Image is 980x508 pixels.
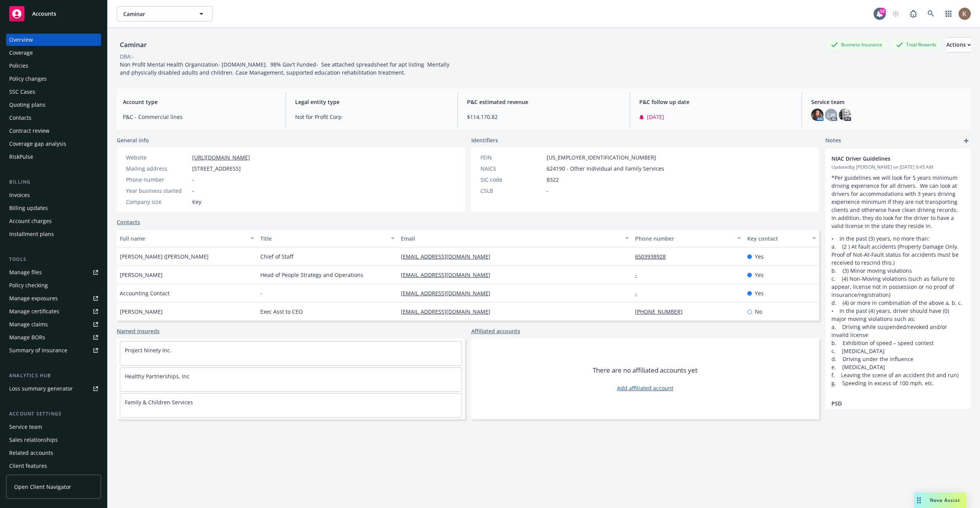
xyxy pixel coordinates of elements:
img: photo [959,8,971,20]
a: Manage files [6,266,101,278]
span: Notes [825,136,841,145]
div: Tools [6,256,101,263]
span: Updated by [PERSON_NAME] on [DATE] 1:23 PM [831,409,965,415]
div: CSLB [480,187,544,195]
div: Manage certificates [9,305,59,317]
img: photo [811,109,823,121]
button: Actions [946,37,971,52]
span: Yes [755,271,764,279]
a: Installment plans [6,228,101,240]
a: Summary of insurance [6,344,101,357]
span: General info [117,136,149,144]
a: [PHONE_NUMBER] [635,308,689,315]
a: Accounts [6,3,101,24]
p: *Per guidelines we will look for 5 years minimum driving experience for all drivers. We can look ... [831,174,965,230]
span: Accounts [32,11,56,17]
a: Contract review [6,125,101,137]
div: Drag to move [914,493,924,508]
div: Account charges [9,215,52,227]
a: Contacts [117,218,140,226]
div: NIAC Driver GuidelinesUpdatedby [PERSON_NAME] on [DATE] 9:45 AM*Per guidelines we will look for 5... [825,148,971,393]
span: NIAC Driver Guidelines [831,155,945,163]
button: Title [257,229,398,247]
a: Search [923,6,939,21]
span: Account type [123,98,276,106]
div: DBA: - [120,52,134,60]
span: Not for Profit Corp [295,113,449,121]
a: Manage BORs [6,331,101,344]
div: Email [401,234,621,243]
span: [PERSON_NAME] [120,271,163,279]
a: Manage certificates [6,305,101,317]
span: Accounting Contact [120,289,170,297]
img: photo [839,109,851,121]
span: Service team [811,98,965,106]
span: 8322 [547,176,559,184]
a: Client features [6,460,101,472]
div: SSC Cases [9,86,35,98]
a: - [635,290,643,297]
a: - [635,271,643,278]
div: Key contact [747,234,808,243]
span: $114,170.82 [467,113,621,121]
span: [PERSON_NAME] ([PERSON_NAME] [120,252,209,261]
div: Total Rewards [892,40,940,49]
span: Caminar [123,10,189,18]
div: FEIN [480,153,544,161]
div: Related accounts [9,447,53,459]
div: Loss summary generator [9,383,73,395]
div: Manage BORs [9,331,45,344]
a: Policy checking [6,279,101,291]
div: Sales relationships [9,434,58,446]
a: Sales relationships [6,434,101,446]
div: NAICS [480,164,544,173]
span: PSD [831,399,945,407]
span: [PERSON_NAME] [120,308,163,316]
div: Billing [6,178,101,186]
div: Service team [9,421,42,433]
button: Email [398,229,632,247]
span: Non Profit Mental Health Organization- [DOMAIN_NAME]. 98% Gov't Funded- See attached spreadsheet ... [120,61,451,76]
div: Analytics hub [6,372,101,379]
span: Updated by [PERSON_NAME] on [DATE] 9:45 AM [831,164,965,171]
div: Contacts [9,112,31,124]
span: 624190 - Other Individual and Family Services [547,164,664,173]
a: Related accounts [6,447,101,459]
a: Contacts [6,112,101,124]
span: - [192,176,194,184]
div: Coverage [9,47,33,59]
div: Business Insurance [827,40,886,49]
a: Switch app [941,6,956,21]
a: Coverage [6,47,101,59]
div: Phone number [126,176,189,184]
a: Policy changes [6,73,101,85]
div: Mailing address [126,164,189,173]
div: Title [260,234,386,243]
div: Full name [120,234,246,243]
span: [DATE] [647,113,664,121]
span: Head of People Strategy and Operations [260,271,363,279]
button: Full name [117,229,257,247]
a: Report a Bug [906,6,921,21]
div: Policy checking [9,279,48,291]
div: Year business started [126,187,189,195]
div: SIC code [480,176,544,184]
span: [STREET_ADDRESS] [192,164,241,173]
a: Overview [6,34,101,46]
p: • In the past (3) years, no more than: a. (2 ) At fault accidents (Property Damage Only. Proof of... [831,234,965,387]
button: Caminar [117,6,212,21]
div: Company size [126,198,189,206]
a: Loss summary generator [6,383,101,395]
a: Manage exposures [6,292,101,304]
a: Add affiliated account [617,384,673,392]
a: Affiliated accounts [471,327,520,335]
a: Billing updates [6,202,101,214]
span: P&C estimated revenue [467,98,621,106]
a: Family & Children Services [125,399,193,406]
span: P&C - Commercial lines [123,113,276,121]
span: Exec Asst to CEO [260,308,303,316]
div: Manage files [9,266,42,278]
span: Chief of Staff [260,252,293,261]
a: Service team [6,421,101,433]
div: Contract review [9,125,49,137]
